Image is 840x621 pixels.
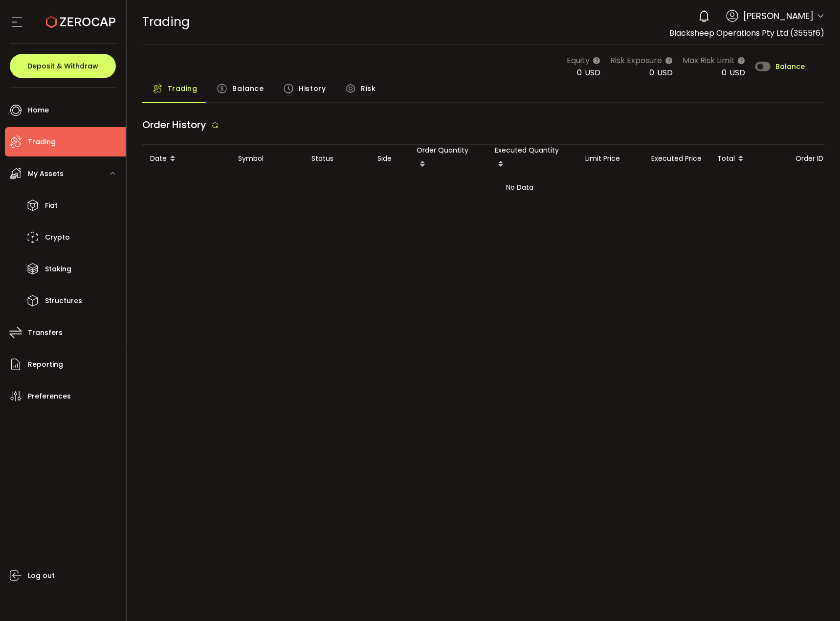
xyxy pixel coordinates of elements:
span: Deposit & Withdraw [27,63,98,69]
span: Blacksheep Operations Pty Ltd (3555f6) [669,27,824,39]
div: Limit Price [577,153,643,164]
div: Order Quantity [409,145,487,173]
span: History [299,79,326,98]
span: Trading [142,13,190,30]
div: Status [304,153,370,164]
span: 0 [722,67,727,78]
span: Staking [45,262,71,276]
span: Log out [28,569,55,583]
span: Trading [168,79,198,98]
span: USD [585,67,600,78]
span: 0 [649,67,654,78]
span: USD [657,67,673,78]
div: Total [709,151,788,167]
div: Side [370,153,409,164]
div: Symbol [230,153,304,164]
span: 0 [577,67,582,78]
span: [PERSON_NAME] [743,9,814,22]
div: Executed Price [643,153,709,164]
span: Risk [361,79,376,98]
span: Balance [232,79,264,98]
span: Max Risk Limit [683,54,734,67]
div: Executed Quantity [487,145,577,173]
span: My Assets [28,167,64,181]
div: Date [142,151,230,167]
span: Risk Exposure [610,54,662,67]
span: Preferences [28,389,71,403]
span: Trading [28,135,56,149]
span: Reporting [28,357,63,372]
span: Order History [142,118,206,132]
span: Crypto [45,230,70,244]
span: Transfers [28,326,63,340]
span: Equity [567,54,590,67]
span: USD [729,67,745,78]
button: Deposit & Withdraw [10,54,116,78]
span: Balance [775,63,805,70]
span: Fiat [45,199,58,213]
span: Structures [45,294,82,308]
span: Home [28,103,49,117]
